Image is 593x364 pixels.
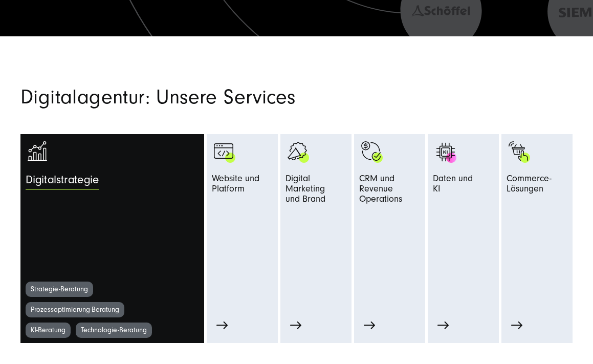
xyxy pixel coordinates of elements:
[359,174,420,208] span: CRM und Revenue Operations
[26,174,99,192] span: Digitalstrategie
[285,139,346,261] a: advertising-megaphone-business-products_black advertising-megaphone-business-products_white Digit...
[433,139,494,241] a: KI 1 KI 1 Daten undKI
[20,88,507,107] h2: Digitalagentur: Unsere Services
[26,282,93,297] a: Strategie-Beratung
[76,323,152,338] a: Technologie-Beratung
[26,139,199,282] a: analytics-graph-bar-business analytics-graph-bar-business_white Digitalstrategie
[26,302,124,317] a: Prozessoptimierung-Beratung
[26,139,51,165] img: analytics-graph-bar-business_white
[359,139,420,261] a: Symbol mit einem Haken und einem Dollarzeichen. monetization-approve-business-products_white CRM ...
[507,139,567,302] a: Bild eines Fingers, der auf einen schwarzen Einkaufswagen mit grünen Akzenten klickt: Digitalagen...
[212,139,273,261] a: Browser Symbol als Zeichen für Web Development - Digitalagentur SUNZINET programming-browser-prog...
[285,174,346,208] span: Digital Marketing und Brand
[507,174,567,199] span: Commerce-Lösungen
[26,323,71,338] a: KI-Beratung
[433,174,473,199] span: Daten und KI
[212,174,273,199] span: Website und Platform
